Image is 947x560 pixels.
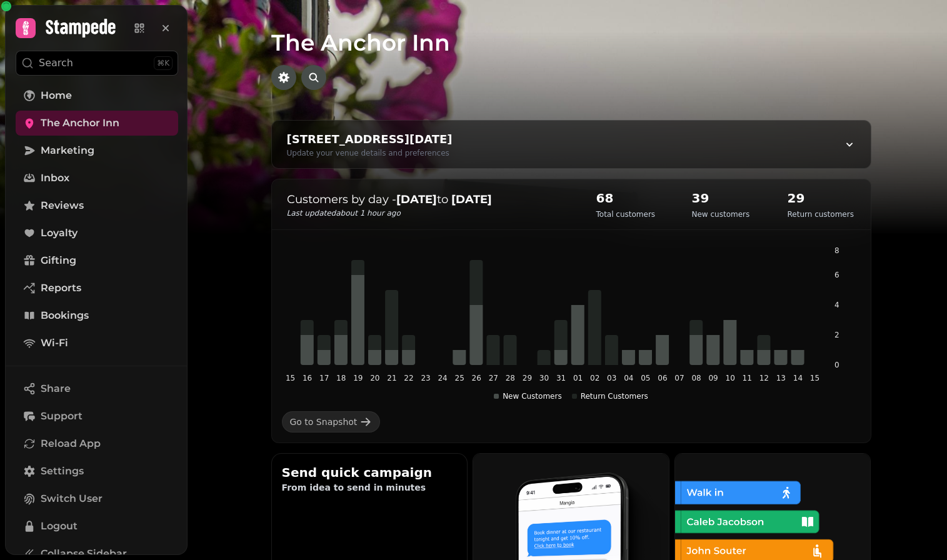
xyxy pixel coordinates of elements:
[370,374,379,382] tspan: 20
[41,171,69,186] span: Inbox
[39,56,73,71] p: Search
[16,514,178,539] button: Logout
[319,374,329,382] tspan: 17
[624,374,633,382] tspan: 04
[692,209,750,219] p: New customers
[793,374,802,382] tspan: 14
[607,374,616,382] tspan: 03
[16,331,178,356] a: Wi-Fi
[834,331,839,339] tspan: 2
[16,459,178,484] a: Settings
[41,491,103,506] span: Switch User
[590,374,599,382] tspan: 02
[438,374,447,382] tspan: 24
[708,374,718,382] tspan: 09
[41,253,76,268] span: Gifting
[16,221,178,246] a: Loyalty
[41,198,84,213] span: Reviews
[834,246,839,255] tspan: 8
[353,374,363,382] tspan: 19
[573,374,582,382] tspan: 01
[809,374,819,382] tspan: 15
[396,192,437,206] strong: [DATE]
[41,281,81,296] span: Reports
[41,464,84,479] span: Settings
[287,131,453,148] div: [STREET_ADDRESS][DATE]
[41,436,101,451] span: Reload App
[16,376,178,401] button: Share
[674,374,684,382] tspan: 07
[742,374,751,382] tspan: 11
[539,374,548,382] tspan: 30
[16,431,178,456] button: Reload App
[451,192,492,206] strong: [DATE]
[154,56,173,70] div: ⌘K
[16,166,178,191] a: Inbox
[596,189,656,207] h2: 68
[16,404,178,429] button: Support
[16,83,178,108] a: Home
[282,464,458,481] h2: Send quick campaign
[302,374,311,382] tspan: 16
[336,374,346,382] tspan: 18
[16,111,178,136] a: The Anchor Inn
[287,148,453,158] div: Update your venue details and preferences
[41,226,78,241] span: Loyalty
[290,416,358,428] div: Go to Snapshot
[41,116,119,131] span: The Anchor Inn
[788,189,854,207] h2: 29
[788,209,854,219] p: Return customers
[41,88,72,103] span: Home
[282,481,458,494] p: From idea to send in minutes
[282,411,381,432] a: Go to Snapshot
[494,391,562,401] div: New Customers
[41,409,83,424] span: Support
[16,248,178,273] a: Gifting
[505,374,514,382] tspan: 28
[572,391,648,401] div: Return Customers
[287,208,571,218] p: Last updated about 1 hour ago
[556,374,565,382] tspan: 31
[421,374,430,382] tspan: 23
[759,374,768,382] tspan: 12
[404,374,413,382] tspan: 22
[658,374,667,382] tspan: 06
[834,361,839,369] tspan: 0
[387,374,396,382] tspan: 21
[834,301,839,309] tspan: 4
[41,336,68,351] span: Wi-Fi
[471,374,481,382] tspan: 26
[16,138,178,163] a: Marketing
[16,51,178,76] button: Search⌘K
[16,193,178,218] a: Reviews
[834,271,839,279] tspan: 6
[596,209,656,219] p: Total customers
[287,191,571,208] p: Customers by day - to
[522,374,531,382] tspan: 29
[41,519,78,534] span: Logout
[725,374,734,382] tspan: 10
[285,374,294,382] tspan: 15
[16,276,178,301] a: Reports
[454,374,464,382] tspan: 25
[16,303,178,328] a: Bookings
[691,374,701,382] tspan: 08
[41,308,89,323] span: Bookings
[41,143,94,158] span: Marketing
[641,374,650,382] tspan: 05
[41,381,71,396] span: Share
[488,374,498,382] tspan: 27
[692,189,750,207] h2: 39
[776,374,785,382] tspan: 13
[16,486,178,511] button: Switch User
